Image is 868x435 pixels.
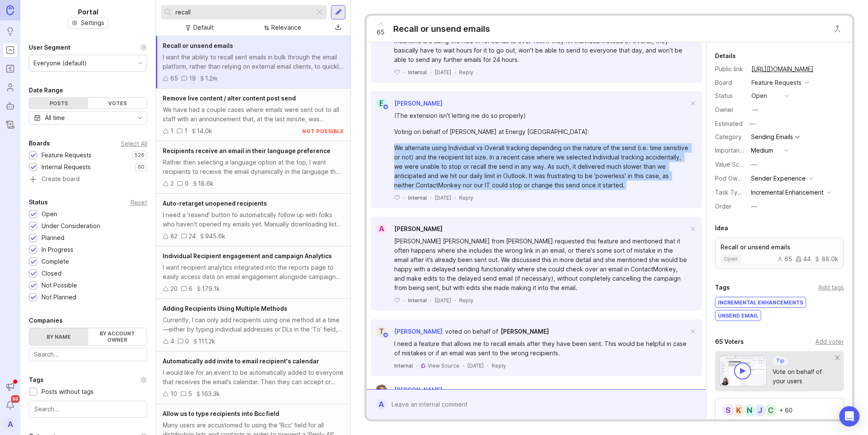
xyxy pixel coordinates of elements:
[88,328,147,345] label: By account owner
[394,143,688,190] div: We alternate using Individual vs Overall tracking depending on the nature of the send (i.e. time ...
[394,339,688,358] div: I need a feature that allows me to recall emails after they have been sent. This would be helpful...
[371,326,442,337] a: T[PERSON_NAME]
[715,64,745,74] div: Public link
[753,404,767,417] div: J
[751,160,757,169] div: —
[163,357,319,365] span: Automatically add invite to email recipient's calendar
[383,332,389,338] img: member badge
[3,80,18,95] a: Users
[743,404,756,417] div: N
[776,357,785,364] p: Tip
[435,297,451,304] time: [DATE]
[719,355,766,386] img: video-thumbnail-vote-d41b83416815613422e2ca741bf692cc.jpg
[3,416,18,432] button: A
[394,100,442,107] span: [PERSON_NAME]
[394,386,442,393] span: [PERSON_NAME]
[156,141,351,194] a: Recipients receive an email in their language preferenceRather then selecting a language option a...
[459,69,473,76] div: Reply
[81,19,104,27] span: Settings
[42,151,92,160] div: Feature Requests
[751,174,806,183] div: Sender Experience
[185,337,189,346] div: 0
[376,98,387,109] div: E
[715,189,745,196] label: Task Type
[715,121,743,127] div: Estimated
[302,128,344,135] div: not possible
[715,175,758,182] label: Pod Ownership
[170,74,178,83] div: 65
[751,91,767,100] div: open
[33,59,87,68] div: Everyone (default)
[163,42,233,49] span: Recall or unsend emails
[394,27,688,64] div: Note: This can be especially important for teams that may be evaluating or implementing EAS, but ...
[29,85,63,95] div: Date Range
[156,351,351,404] a: Automatically add invite to email recipient's calendarI would like for an event to be automatical...
[29,42,70,53] div: User Segment
[3,42,18,58] a: Portal
[205,74,217,83] div: 1.2m
[408,69,427,76] div: Internal
[715,132,745,142] div: Category
[715,297,806,307] div: Incremental Enhancements
[3,61,18,76] a: Roadmaps
[163,252,332,259] span: Individual Recipient engagement and campaign Analytics
[29,315,63,326] div: Companies
[394,328,442,335] span: [PERSON_NAME]
[163,95,296,102] span: Remove live content / alter content post send
[42,162,91,172] div: Internal Requests
[463,362,464,369] div: ·
[138,164,145,170] p: 60
[175,8,311,17] input: Search...
[185,179,189,188] div: 0
[403,69,405,76] div: ·
[163,410,279,417] span: Allow us to type recipients into Bcc field
[156,299,351,351] a: Adding Recipients Using Multiple MethodsCurrently, I can only add recipients using one method at ...
[189,74,196,83] div: 19
[403,194,405,201] div: ·
[408,297,427,304] div: Internal
[732,404,746,417] div: K
[188,389,192,399] div: 5
[430,297,431,304] div: ·
[205,231,225,241] div: 945.6k
[501,327,549,336] a: [PERSON_NAME]
[751,202,757,211] div: —
[376,399,387,410] div: A
[271,23,301,32] div: Relevance
[371,98,442,109] a: E[PERSON_NAME]
[201,389,220,399] div: 163.3k
[170,284,178,293] div: 20
[430,69,431,76] div: ·
[170,126,173,136] div: 1
[29,328,88,345] label: By name
[6,5,14,15] img: Canny Home
[715,91,745,100] div: Status
[42,245,73,254] div: In Progress
[715,310,761,321] div: unsend email
[815,337,844,346] div: Add voter
[501,328,549,335] span: [PERSON_NAME]
[163,305,287,312] span: Adding Recipients Using Multiple Methods
[34,404,142,414] input: Search...
[715,337,744,347] div: 65 Voters
[715,147,747,154] label: Importance
[42,293,76,302] div: Not Planned
[715,223,728,233] div: Idea
[68,17,108,29] a: Settings
[202,284,220,293] div: 179.1k
[34,350,142,359] input: Search...
[156,36,351,89] a: Recall or unsend emailsI want the ability to recall sent emails in bulk through the email platfor...
[163,210,344,229] div: I need a 'resend' button to automatically follow up with folks who haven't opened my emails yet. ...
[198,179,214,188] div: 18.6k
[198,337,215,346] div: 111.2k
[394,111,688,120] div: (The extension isn't letting me do so properly)
[773,367,835,386] div: Vote on behalf of your users
[394,127,688,137] div: Voting on behalf of [PERSON_NAME] at Energy [GEOGRAPHIC_DATA]:
[131,200,147,205] div: Reset
[454,194,456,201] div: ·
[751,134,793,140] div: Sending Emails
[3,379,18,394] button: Announcements
[193,23,214,32] div: Default
[749,64,816,75] a: [URL][DOMAIN_NAME]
